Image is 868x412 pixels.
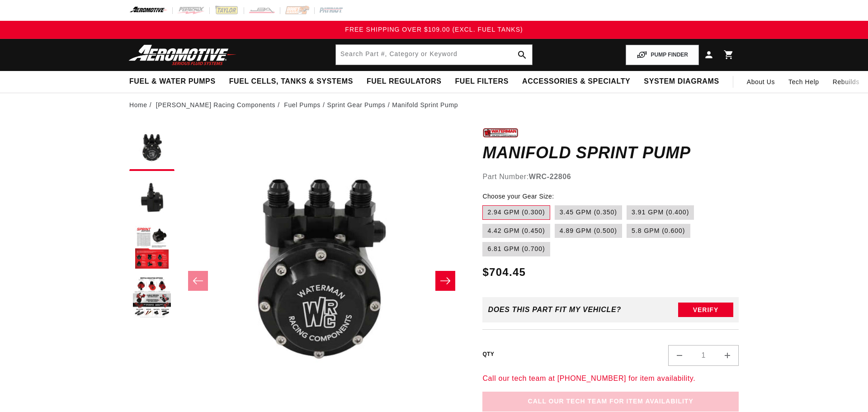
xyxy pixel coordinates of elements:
[367,77,441,86] span: Fuel Regulators
[126,44,239,66] img: Aeromotive
[360,71,448,92] summary: Fuel Regulators
[626,45,699,65] button: PUMP FINDER
[284,100,321,110] a: Fuel Pumps
[529,173,571,180] strong: WRC-22806
[455,77,509,86] span: Fuel Filters
[488,306,621,314] div: Does This part fit My vehicle?
[740,71,782,93] a: About Us
[123,71,222,92] summary: Fuel & Water Pumps
[482,205,550,220] label: 2.94 GPM (0.300)
[482,171,739,183] div: Part Number:
[156,100,275,110] a: [PERSON_NAME] Racing Components
[435,271,455,291] button: Slide right
[229,77,353,86] span: Fuel Cells, Tanks & Systems
[522,77,630,86] span: Accessories & Specialty
[129,77,216,86] span: Fuel & Water Pumps
[637,71,726,92] summary: System Diagrams
[392,100,458,110] li: Manifold Sprint Pump
[788,77,819,87] span: Tech Help
[826,71,866,93] summary: Rebuilds
[327,100,392,110] li: Sprint Gear Pumps
[188,271,208,291] button: Slide left
[627,224,690,238] label: 5.8 GPM (0.600)
[129,100,147,110] a: Home
[129,126,175,171] button: Load image 1 in gallery view
[482,350,494,358] label: QTY
[678,303,733,317] button: Verify
[555,224,622,238] label: 4.89 GPM (0.500)
[747,78,775,85] span: About Us
[129,175,175,221] button: Load image 2 in gallery view
[129,100,739,110] nav: breadcrumbs
[555,205,622,220] label: 3.45 GPM (0.350)
[345,26,523,33] span: FREE SHIPPING OVER $109.00 (EXCL. FUEL TANKS)
[222,71,360,92] summary: Fuel Cells, Tanks & Systems
[482,224,550,238] label: 4.42 GPM (0.450)
[482,192,555,201] legend: Choose your Gear Size:
[782,71,826,93] summary: Tech Help
[627,205,694,220] label: 3.91 GPM (0.400)
[129,225,175,270] button: Load image 3 in gallery view
[129,275,175,320] button: Load image 4 in gallery view
[644,77,719,86] span: System Diagrams
[336,45,532,65] input: Search by Part Number, Category or Keyword
[515,71,637,92] summary: Accessories & Specialty
[448,71,515,92] summary: Fuel Filters
[482,374,695,382] a: Call our tech team at [PHONE_NUMBER] for item availability.
[482,264,526,280] span: $704.45
[833,77,859,87] span: Rebuilds
[482,146,739,160] h1: Manifold Sprint Pump
[482,242,550,256] label: 6.81 GPM (0.700)
[512,45,532,65] button: search button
